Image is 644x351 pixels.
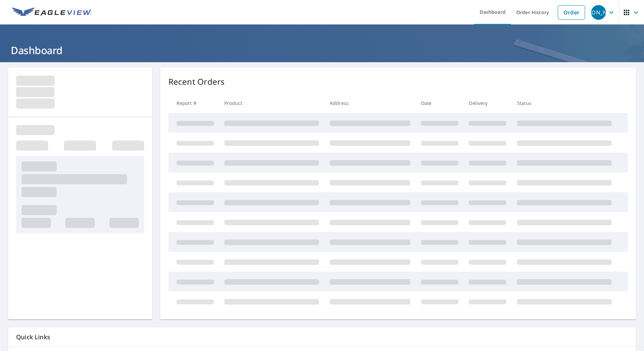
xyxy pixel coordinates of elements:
h1: Dashboard [8,43,636,57]
th: Address [324,93,416,113]
th: Date [416,93,464,113]
div: [PERSON_NAME] [591,5,606,20]
p: Quick Links [16,333,628,341]
th: Product [219,93,324,113]
th: Status [512,93,617,113]
th: Report # [168,93,219,113]
a: Order [558,5,585,19]
th: Delivery [463,93,512,113]
p: Recent Orders [168,76,225,88]
img: EV Logo [12,7,92,17]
